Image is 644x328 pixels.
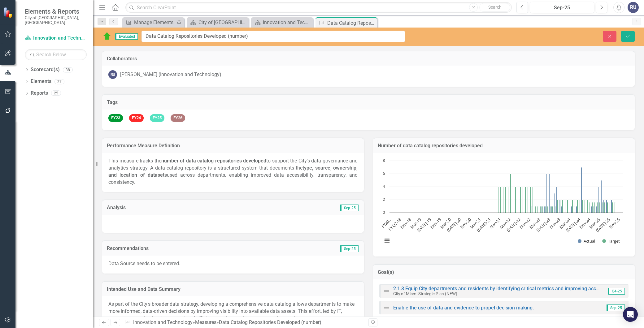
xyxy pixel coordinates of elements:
[141,31,405,42] input: This field is required
[628,2,639,13] button: RU
[393,291,457,296] small: City of Miami Strategic Plan (NEW)
[565,216,581,233] text: [DATE]-24
[595,217,611,233] text: [DATE]-25
[171,114,185,122] span: FY26
[552,206,553,213] path: Aug-23, 1. Target.
[544,206,545,213] path: May-23, 1. Actual.
[446,217,462,233] text: [DATE]-20
[31,78,51,85] a: Elements
[107,205,233,210] h3: Analysis
[510,174,511,213] path: Mar-22, 6. Target.
[383,287,390,295] img: Not Defined
[528,187,529,213] path: Oct-22, 4. Target.
[520,187,521,213] path: Jul-22, 4. Target.
[108,301,355,321] span: As part of the City’s broader data strategy, developing a comprehensive data catalog allows depar...
[25,49,87,60] input: Search Below...
[393,305,534,311] a: Enable the use of data and evidence to propel decision making.
[609,187,610,213] path: Jul-25, 4. Actual.
[602,202,603,213] path: Apr-25, 1.6. Target.
[54,79,64,84] div: 27
[108,70,117,79] div: RU
[607,202,608,213] path: Jun-25, 1.6. Target.
[498,187,499,213] path: Oct-21, 4. Target.
[596,206,597,213] path: Feb-25, 1. Actual.
[25,35,87,42] a: Innovation and Technology
[594,202,595,213] path: Jan-25, 1.6. Target.
[188,19,247,26] a: City of [GEOGRAPHIC_DATA]
[102,31,112,41] img: On Target
[107,56,630,62] h3: Collaborators
[603,200,604,213] path: May-25, 2. Actual.
[108,260,358,267] p: Data Source needs to be entered.
[195,319,216,325] a: Measures
[604,202,605,213] path: May-25, 1.6. Target.
[115,33,138,40] span: Evaluated
[379,158,629,250] div: Chart. Highcharts interactive chart.
[107,246,281,251] h3: Recommendations
[380,217,393,229] text: FY20…
[399,217,412,230] text: Nov-18
[601,180,602,213] path: Apr-25, 5. Actual.
[378,143,630,149] h3: Number of data catalog repositories developed
[576,206,577,213] path: Jun-24, 1. Actual.
[535,206,536,213] path: Jan-23, 1. Target.
[383,158,385,163] text: 8
[518,187,519,213] path: Jun-22, 4. Target.
[615,202,616,213] path: Sep-25, 1.6. Target.
[546,174,547,213] path: Jun-23, 6. Actual.
[379,158,626,250] svg: Interactive chart
[591,206,592,213] path: Dec-24, 1. Actual.
[383,209,385,215] text: 0
[606,200,607,213] path: Jun-25, 2. Actual.
[124,19,175,26] a: Manage Elements
[479,3,510,12] button: Search
[523,187,524,213] path: Aug-22, 4. Target.
[459,217,472,230] text: Nov-20
[530,187,531,213] path: Nov-22, 4. Target.
[3,7,14,18] img: ClearPoint Strategy
[129,114,144,122] span: FY24
[383,183,385,189] text: 4
[488,5,502,10] span: Search
[594,206,594,213] path: Jan-25, 1. Actual.
[525,187,526,213] path: Sep-22, 4. Target.
[545,206,546,213] path: May-23, 1. Target.
[25,15,87,25] small: City of [GEOGRAPHIC_DATA], [GEOGRAPHIC_DATA]
[547,206,548,213] path: Jun-23, 1. Target.
[327,19,376,27] div: Data Catalog Repositories Developed (number)
[508,187,509,213] path: Feb-22, 4. Target.
[340,245,359,252] span: Sep-25
[549,174,550,213] path: Jul-23, 6. Actual.
[133,319,193,325] a: Innovation and Technology
[554,193,555,213] path: Sep-23, 3. Actual.
[503,187,504,213] path: Dec-21, 4. Target.
[574,206,575,213] path: May-24, 1. Actual.
[515,187,516,213] path: May-22, 4. Target.
[505,187,506,213] path: Jan-22, 4. Target.
[608,217,621,230] text: Nov-25
[571,206,572,213] path: Apr-24, 1. Actual.
[578,216,591,230] text: Nov-24
[572,200,573,213] path: Apr-24, 2. Target.
[124,319,364,326] div: » »
[439,217,452,230] text: Mar-20
[383,236,391,245] button: View chart menu, Chart
[63,67,73,72] div: 38
[611,200,612,213] path: Aug-25, 2. Actual.
[500,187,501,213] path: Nov-21, 4. Target.
[580,200,581,213] path: Jul-24, 2. Target.
[577,200,578,213] path: Jun-24, 2. Target.
[608,238,620,244] text: Target
[387,217,402,232] text: FY Q2-18
[489,217,502,230] text: Nov-21
[429,217,442,230] text: Nov-19
[581,167,582,213] path: Aug-24, 7. Actual.
[540,206,541,213] path: Mar-23, 1. Target.
[558,216,572,230] text: Mar-24
[108,114,123,122] span: FY23
[562,200,563,213] path: Dec-23, 2. Target.
[542,206,542,213] path: Apr-23, 1. Actual.
[567,200,568,213] path: Feb-24, 2. Target.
